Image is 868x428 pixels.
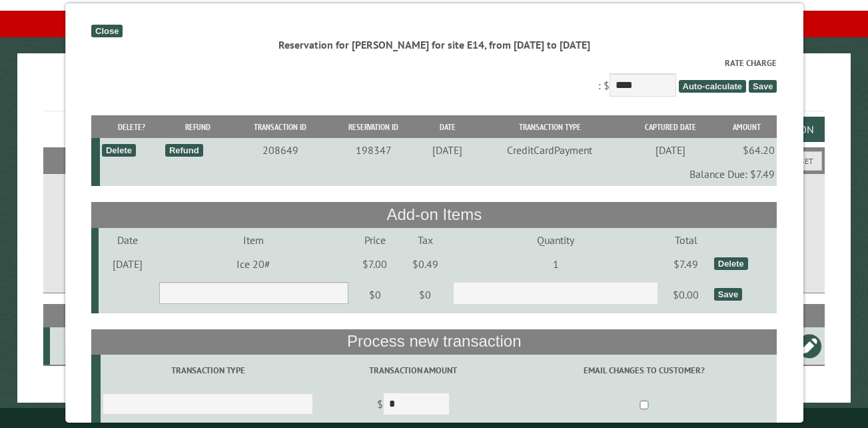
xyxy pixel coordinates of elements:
label: Rate Charge [91,57,777,69]
td: 208649 [232,138,328,162]
div: Delete [102,144,136,157]
label: Email changes to customer? [513,364,775,377]
td: Item [157,228,350,252]
td: [DATE] [419,138,476,162]
td: 1 [451,252,660,276]
td: $ [315,387,510,424]
th: Delete? [99,115,163,139]
td: $0 [399,276,450,313]
th: Amount [717,115,777,139]
th: Refund [163,115,232,139]
th: Reservation ID [328,115,419,139]
td: $7.49 [660,252,711,276]
div: Refund [165,144,203,157]
label: Transaction Type [103,364,314,377]
td: $0.00 [660,276,711,313]
th: Process new transaction [91,329,777,355]
td: $64.20 [717,138,777,162]
h2: Filters [43,147,825,173]
td: $0 [350,276,400,313]
td: Date [99,228,157,252]
td: CreditCardPayment [476,138,624,162]
div: Delete [713,257,747,270]
span: Save [749,80,777,93]
th: Captured Date [624,115,717,139]
div: Reservation for [PERSON_NAME] for site E14, from [DATE] to [DATE] [91,37,777,52]
th: Transaction ID [232,115,328,139]
th: Transaction Type [476,115,624,139]
td: Total [660,228,711,252]
td: Quantity [451,228,660,252]
h1: Reservations [43,75,825,111]
td: [DATE] [99,252,157,276]
th: Add-on Items [91,202,777,227]
th: Site [50,304,110,327]
label: Transaction Amount [318,364,509,377]
th: Date [419,115,476,139]
td: Tax [399,228,450,252]
div: Close [91,25,123,37]
td: Balance Due: $7.49 [99,162,777,186]
td: $7.00 [350,252,400,276]
div: Save [713,288,741,301]
td: $0.49 [399,252,450,276]
td: Price [350,228,400,252]
td: [DATE] [624,138,717,162]
td: Ice 20# [157,252,350,276]
div: E14 [55,339,107,353]
td: 198347 [328,138,419,162]
span: Auto-calculate [678,80,746,93]
div: : $ [91,57,777,100]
